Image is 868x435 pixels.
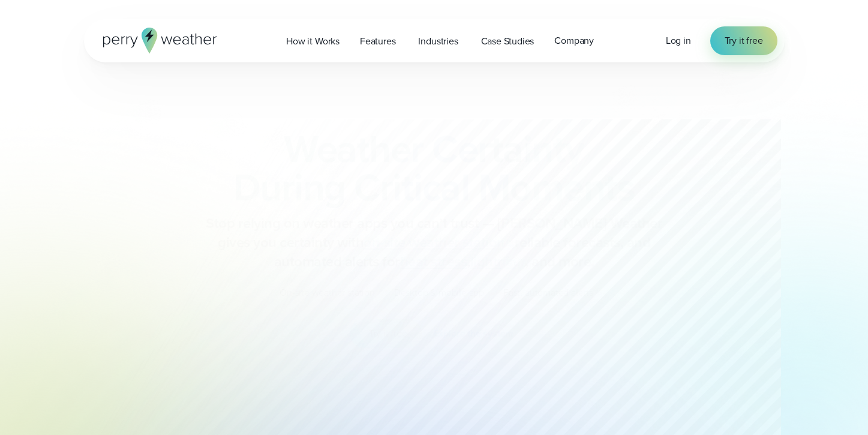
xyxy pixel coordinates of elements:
a: Log in [666,34,691,48]
span: Features [360,34,396,49]
span: Company [554,34,594,48]
a: Case Studies [471,29,545,53]
span: Log in [666,34,691,47]
a: How it Works [276,29,350,53]
span: How it Works [286,34,340,49]
span: Try it free [725,34,763,48]
a: Try it free [710,26,777,55]
span: Case Studies [481,34,534,49]
span: Industries [418,34,458,49]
